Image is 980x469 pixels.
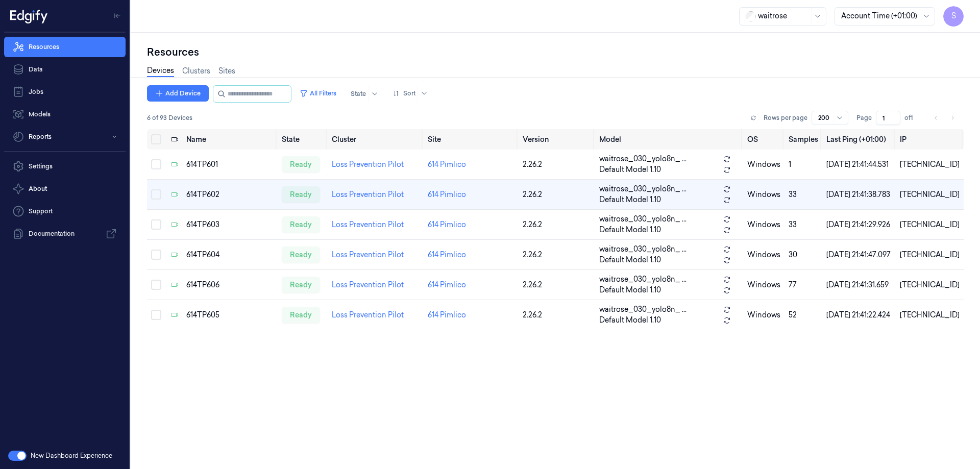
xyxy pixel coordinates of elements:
p: Rows per page [764,113,807,122]
div: [TECHNICAL_ID] [900,250,960,260]
div: [TECHNICAL_ID] [900,310,960,320]
div: ready [282,307,320,323]
div: [TECHNICAL_ID] [900,159,960,170]
nav: pagination [929,111,960,125]
div: 2.26.2 [523,159,591,170]
span: waitrose_030_yolo8n_ ... [599,274,687,285]
th: Cluster [328,129,424,150]
p: windows [747,219,780,230]
span: Page [856,113,872,122]
div: ready [282,246,320,263]
span: Default Model 1.10 [599,255,661,265]
div: ready [282,186,320,203]
span: waitrose_030_yolo8n_ ... [599,244,687,255]
a: Loss Prevention Pilot [332,160,404,169]
div: ready [282,156,320,172]
a: Devices [147,65,174,77]
span: waitrose_030_yolo8n_ ... [599,304,687,315]
a: Settings [4,156,126,177]
button: Select all [151,134,161,144]
button: Select row [151,219,161,230]
span: waitrose_030_yolo8n_ ... [599,154,687,164]
th: OS [743,129,785,150]
span: waitrose_030_yolo8n_ ... [599,184,687,194]
button: Select row [151,159,161,169]
button: Toggle Navigation [109,8,126,24]
th: Samples [785,129,822,150]
div: [DATE] 21:41:47.097 [826,250,892,260]
div: ready [282,216,320,233]
a: Loss Prevention Pilot [332,310,404,319]
a: Sites [218,66,235,77]
th: Last Ping (+01:00) [822,129,896,150]
th: Site [424,129,519,150]
button: Select row [151,250,161,260]
a: Loss Prevention Pilot [332,190,404,199]
div: [DATE] 21:41:31.659 [826,280,892,290]
div: 1 [789,159,818,170]
button: Select row [151,310,161,320]
a: 614 Pimlico [428,310,466,319]
th: State [278,129,328,150]
a: 614 Pimlico [428,280,466,289]
span: Default Model 1.10 [599,194,661,205]
p: windows [747,189,780,200]
p: windows [747,159,780,170]
div: 2.26.2 [523,250,591,260]
button: Select row [151,280,161,290]
div: 614TP605 [186,310,274,320]
div: [DATE] 21:41:29.926 [826,219,892,230]
div: 2.26.2 [523,310,591,320]
a: Clusters [182,66,210,77]
button: Add Device [147,85,209,102]
div: 52 [789,310,818,320]
th: Model [595,129,743,150]
a: 614 Pimlico [428,190,466,199]
div: Resources [147,45,964,59]
div: 33 [789,189,818,200]
span: Default Model 1.10 [599,285,661,295]
button: Select row [151,189,161,200]
div: 2.26.2 [523,219,591,230]
span: 6 of 93 Devices [147,113,192,122]
div: [DATE] 21:41:22.424 [826,310,892,320]
button: All Filters [296,85,340,102]
div: 2.26.2 [523,189,591,200]
div: [TECHNICAL_ID] [900,189,960,200]
div: 614TP606 [186,280,274,290]
div: 614TP604 [186,250,274,260]
a: Models [4,104,126,125]
a: Support [4,201,126,221]
div: [DATE] 21:41:38.783 [826,189,892,200]
div: [DATE] 21:41:44.531 [826,159,892,170]
p: windows [747,280,780,290]
a: Data [4,59,126,80]
a: Documentation [4,224,126,244]
a: 614 Pimlico [428,220,466,229]
th: Name [182,129,278,150]
a: Loss Prevention Pilot [332,280,404,289]
a: 614 Pimlico [428,250,466,259]
a: Loss Prevention Pilot [332,250,404,259]
div: [TECHNICAL_ID] [900,219,960,230]
th: IP [896,129,964,150]
a: Loss Prevention Pilot [332,220,404,229]
button: S [943,6,964,27]
span: of 1 [904,113,921,122]
div: 33 [789,219,818,230]
th: Version [519,129,595,150]
div: 77 [789,280,818,290]
p: windows [747,250,780,260]
div: ready [282,277,320,293]
div: 2.26.2 [523,280,591,290]
a: 614 Pimlico [428,160,466,169]
span: waitrose_030_yolo8n_ ... [599,214,687,225]
a: Jobs [4,82,126,102]
div: 30 [789,250,818,260]
span: Default Model 1.10 [599,225,661,235]
a: Resources [4,37,126,57]
span: Default Model 1.10 [599,315,661,326]
button: About [4,179,126,199]
span: Default Model 1.10 [599,164,661,175]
